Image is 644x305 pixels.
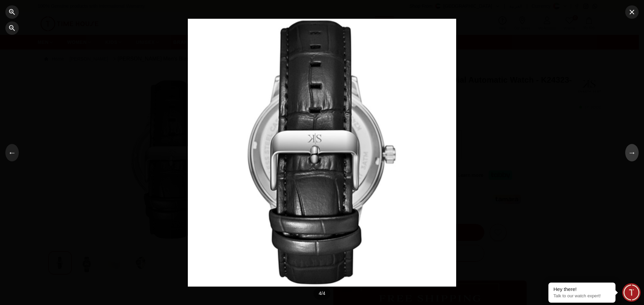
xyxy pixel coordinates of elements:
div: 4 / 4 [313,287,330,300]
button: → [625,144,639,161]
div: Hey there! [553,286,610,293]
button: ← [5,144,19,161]
p: Talk to our watch expert! [553,293,610,299]
div: Chat Widget [622,283,641,302]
